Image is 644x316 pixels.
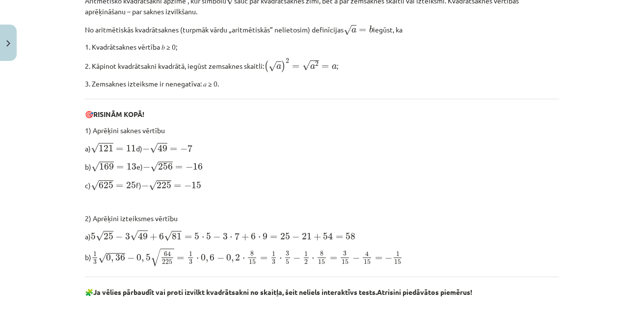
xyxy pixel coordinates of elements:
[157,182,171,189] span: 225
[177,257,184,260] span: =
[226,254,231,261] span: 0
[332,64,337,69] span: a
[85,248,559,267] p: b)
[276,64,281,69] span: a
[235,232,240,240] span: 7
[304,252,308,257] span: 1
[106,254,111,261] span: 0
[149,180,157,191] span: √
[302,60,310,71] span: √
[151,249,161,266] span: √
[250,251,254,256] span: 8
[99,182,113,189] span: 625
[385,255,392,261] span: −
[127,255,134,261] span: −
[394,259,401,264] span: 15
[258,236,261,239] span: ⋅
[85,125,559,136] p: 1) Aprēķini saknes vērtību
[302,233,312,240] span: 21
[193,163,203,170] span: 16
[116,184,123,188] span: =
[217,255,224,261] span: −
[125,233,130,240] span: 3
[260,257,268,260] span: =
[323,232,333,240] span: 54
[91,233,96,240] span: 5
[141,182,149,189] span: −
[98,253,106,263] span: √
[127,163,136,170] span: 13
[312,258,314,260] span: ⋅
[286,58,289,63] span: 2
[320,251,323,256] span: 8
[91,180,99,191] span: √
[85,109,559,119] p: 🎯
[93,110,144,118] b: RISINĀM KOPĀ!
[263,233,268,240] span: 9
[143,164,150,171] span: −
[264,60,268,72] span: (
[85,287,559,297] p: 🧩
[375,257,382,260] span: =
[159,233,164,240] span: 6
[99,145,113,152] span: 121
[210,254,215,261] span: 6
[293,255,300,261] span: −
[164,231,172,241] span: √
[174,184,181,188] span: =
[352,255,360,261] span: −
[126,182,136,189] span: 25
[99,163,114,170] span: 169
[286,251,289,256] span: 3
[85,230,559,242] p: a)
[150,162,158,172] span: √
[364,259,371,264] span: 15
[91,162,99,172] span: √
[6,40,10,47] img: icon-close-lesson-0947bae3869378f0d4975bcd49f059093ad1ed9edebbc8119c70593378902aed.svg
[343,251,347,256] span: 3
[292,233,299,240] span: −
[115,233,123,240] span: −
[130,230,138,241] span: √
[223,233,228,240] span: 3
[242,258,245,260] span: ⋅
[270,235,277,239] span: =
[249,259,256,264] span: 15
[330,257,337,260] span: =
[150,143,158,153] span: √
[164,251,171,257] span: 64
[188,144,192,152] span: 7
[318,259,325,264] span: 15
[184,182,191,189] span: −
[359,29,366,32] span: =
[377,287,472,296] b: Atrisini piedāvātos piemērus!
[189,259,192,264] span: 3
[93,287,377,296] b: Ja vēlies pārbaudīt vai proti izvilkt kvadrātsakni no skaitļa, šeit neliels interaktīvs tests.
[272,259,275,264] span: 3
[138,232,148,240] span: 49
[180,145,188,152] span: −
[315,61,319,66] span: 2
[194,233,199,240] span: 5
[85,58,559,73] p: 2. Kāpinot kvadrātsakni kvadrātā, iegūst zemsaknes skaitli: ;
[96,231,104,241] span: √
[281,60,286,72] span: )
[231,258,234,262] span: ,
[396,252,400,257] span: 1
[172,233,182,240] span: 81
[365,252,369,257] span: 4
[186,164,193,171] span: −
[286,259,289,264] span: 5
[235,254,240,261] span: 2
[150,233,157,240] span: +
[93,259,97,264] span: 3
[91,143,99,153] span: √
[85,79,559,89] p: 3. Zemsaknes izteiksme ir nenegatīva: 𝑎 ≥ 0.
[116,166,124,170] span: =
[116,147,123,151] span: =
[196,258,199,260] span: ⋅
[202,236,204,239] span: ⋅
[175,166,183,170] span: =
[141,258,144,262] span: ,
[230,236,232,239] span: ⋅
